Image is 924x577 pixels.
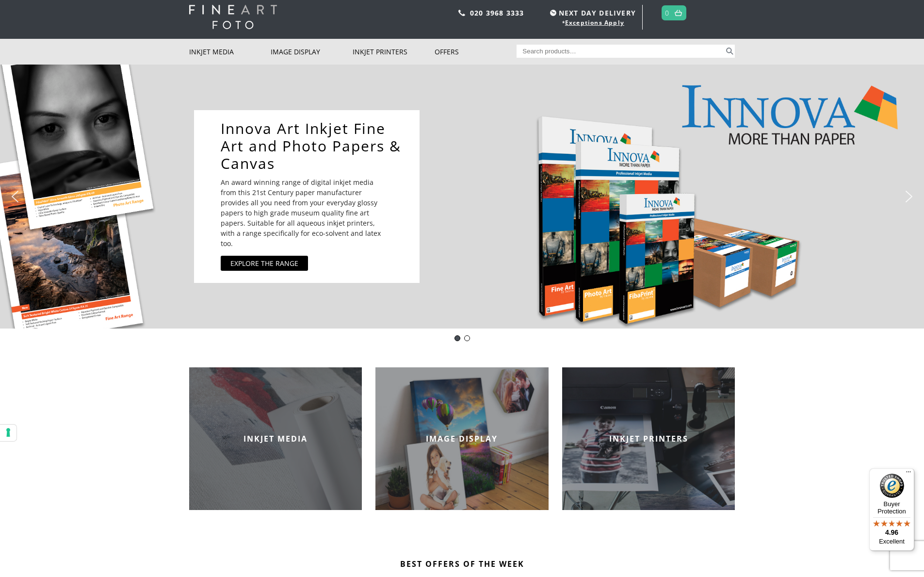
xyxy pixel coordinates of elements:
[353,39,435,65] a: Inkjet Printers
[375,433,549,444] h2: IMAGE DISPLAY
[7,189,23,204] img: previous arrow
[675,10,682,16] img: basket.svg
[517,45,724,58] input: Search products…
[189,39,271,65] a: Inkjet Media
[901,189,917,204] img: next arrow
[565,18,624,27] a: Exceptions Apply
[221,120,403,172] a: Innova Art Inkjet Fine Art and Photo Papers & Canvas
[221,177,390,248] p: An award winning range of digital inkjet media from this 21st Century paper manufacturer provides...
[869,538,914,545] p: Excellent
[724,45,735,58] button: Search
[189,5,277,29] img: logo-white.svg
[470,8,524,17] a: 020 3968 3333
[550,10,556,16] img: time.svg
[194,110,420,283] div: Innova Art Inkjet Fine Art and Photo Papers & CanvasAn award winning range of digital inkjet medi...
[880,474,904,498] img: Trusted Shops Trustmark
[189,433,362,444] h2: INKJET MEDIA
[903,468,914,480] button: Menu
[464,335,470,341] div: pinch book
[458,10,465,16] img: phone.svg
[885,528,898,536] span: 4.96
[221,256,308,271] a: EXPLORE THE RANGE
[665,6,669,20] a: 0
[454,335,460,341] div: Innova-general
[271,39,353,65] a: Image Display
[189,559,735,569] h2: Best Offers Of The Week
[869,500,914,515] p: Buyer Protection
[562,433,735,444] h2: INKJET PRINTERS
[869,468,914,551] button: Trusted Shops TrustmarkBuyer Protection4.96Excellent
[548,7,636,18] span: NEXT DAY DELIVERY
[435,39,517,65] a: Offers
[453,333,472,343] div: Choose slide to display.
[230,258,298,268] div: EXPLORE THE RANGE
